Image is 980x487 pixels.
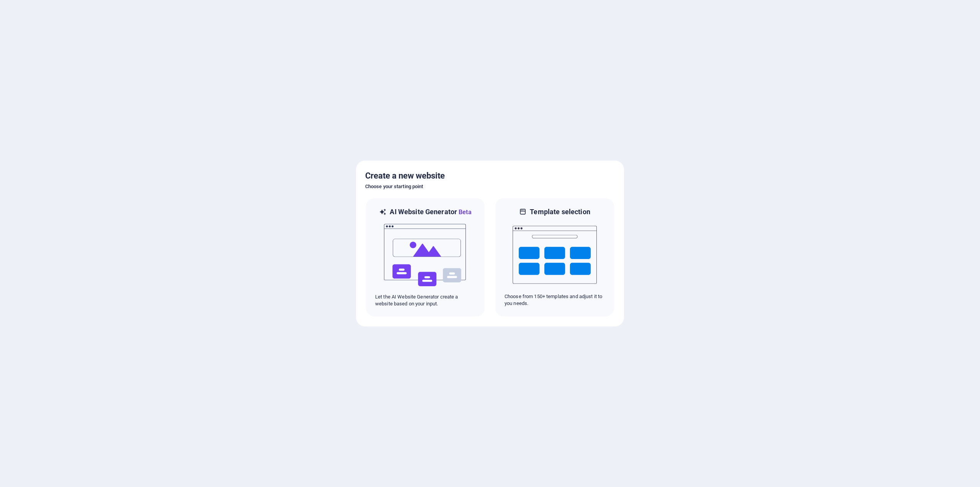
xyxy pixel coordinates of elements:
h6: Template selection [530,207,590,216]
p: Choose from 150+ templates and adjust it to you needs. [505,293,605,307]
img: ai [383,217,467,294]
p: Let the AI Website Generator create a website based on your input. [375,294,475,307]
div: Template selectionChoose from 150+ templates and adjust it to you needs. [495,197,615,317]
h6: AI Website Generator [390,207,471,217]
div: AI Website GeneratorBetaaiLet the AI Website Generator create a website based on your input. [365,197,485,317]
span: Beta [457,208,472,216]
h5: Create a new website [365,170,615,182]
h6: Choose your starting point [365,182,615,191]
